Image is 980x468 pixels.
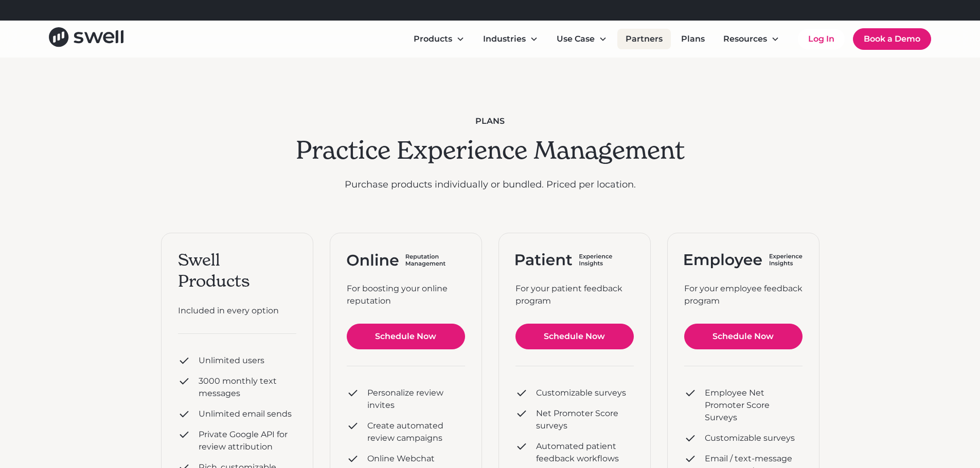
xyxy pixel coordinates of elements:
[347,324,465,349] a: Schedule Now
[705,432,795,444] div: Customizable surveys
[178,305,296,317] div: Included in every option
[199,375,296,400] div: 3000 monthly text messages
[515,324,634,349] a: Schedule Now
[178,250,296,292] div: Swell Products
[475,29,546,49] div: Industries
[199,428,296,453] div: Private Google API for review attribution
[536,387,626,399] div: Customizable surveys
[367,453,435,465] div: Online Webchat
[723,33,767,45] div: Resources
[296,178,685,192] p: Purchase products individually or bundled. Priced per location.
[515,283,634,307] div: For your patient feedback program
[684,324,803,349] a: Schedule Now
[199,354,264,367] div: Unlimited users
[557,33,595,45] div: Use Case
[673,29,713,49] a: Plans
[548,29,615,49] div: Use Case
[705,387,803,424] div: Employee Net Promoter Score Surveys
[49,27,123,50] a: home
[715,29,788,49] div: Resources
[414,33,452,45] div: Products
[536,440,634,465] div: Automated patient feedback workflows
[367,387,465,411] div: Personalize review invites
[367,420,465,444] div: Create automated review campaigns
[483,33,526,45] div: Industries
[347,283,465,307] div: For boosting your online reputation
[296,136,685,165] h2: Practice Experience Management
[536,407,634,432] div: Net Promoter Score surveys
[853,28,931,50] a: Book a Demo
[798,29,845,49] a: Log In
[199,408,292,420] div: Unlimited email sends
[684,283,803,307] div: For your employee feedback program
[405,29,473,49] div: Products
[296,115,685,127] div: plans
[617,29,671,49] a: Partners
